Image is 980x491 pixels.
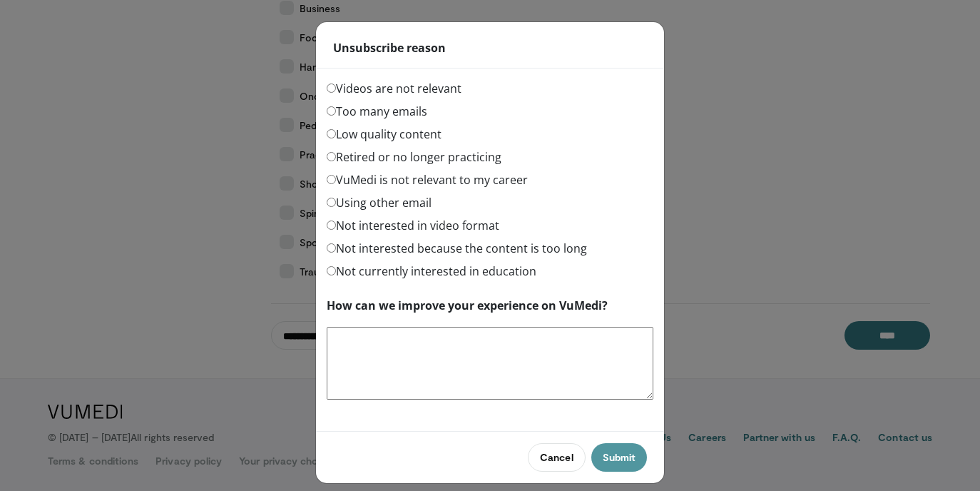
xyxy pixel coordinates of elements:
[327,240,587,257] label: Not interested because the content is too long
[327,297,608,314] label: How can we improve your experience on VuMedi?
[327,263,536,280] label: Not currently interested in education
[327,126,441,143] label: Low quality content
[327,148,501,166] label: Retired or no longer practicing
[327,266,336,275] input: Not currently interested in education
[327,83,336,93] input: Videos are not relevant
[327,217,499,234] label: Not interested in video format
[327,194,432,211] label: Using other email
[327,152,336,161] input: Retired or no longer practicing
[591,443,647,472] button: Submit
[327,103,427,120] label: Too many emails
[327,221,336,230] input: Not interested in video format
[327,171,528,188] label: VuMedi is not relevant to my career
[327,106,336,116] input: Too many emails
[528,443,585,472] button: Cancel
[327,243,336,253] input: Not interested because the content is too long
[327,198,336,207] input: Using other email
[333,39,446,56] strong: Unsubscribe reason
[327,175,336,184] input: VuMedi is not relevant to my career
[327,80,461,97] label: Videos are not relevant
[327,129,336,138] input: Low quality content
